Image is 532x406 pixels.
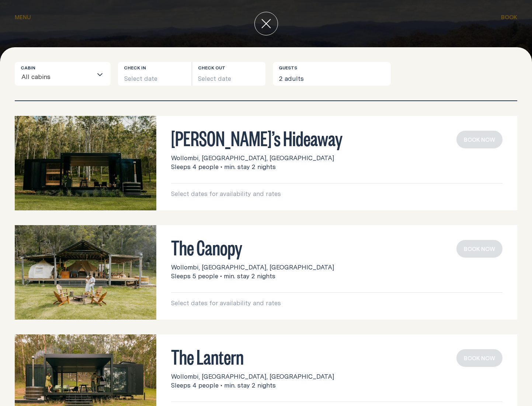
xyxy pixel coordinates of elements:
[171,381,276,390] span: Sleeps 4 people • min. stay 2 nights
[171,299,503,307] p: Select dates for availability and rates
[21,68,51,85] span: All cabins
[171,162,276,171] span: Sleeps 4 people • min. stay 2 nights
[456,240,503,258] button: book now
[456,349,503,367] button: book now
[171,240,503,254] h3: The Canopy
[273,62,391,86] button: 2 adults
[456,131,503,148] button: book now
[254,12,278,35] button: close
[171,349,503,363] h3: The Lantern
[171,189,503,198] p: Select dates for availability and rates
[171,272,275,281] span: Sleeps 5 people • min. stay 2 nights
[279,65,297,71] label: Guests
[118,62,192,86] button: Select date
[171,154,334,162] span: Wollombi, [GEOGRAPHIC_DATA], [GEOGRAPHIC_DATA]
[51,70,93,85] input: Search for option
[171,131,503,145] h3: [PERSON_NAME]’s Hideaway
[15,62,111,86] div: Search for option
[171,372,334,381] span: Wollombi, [GEOGRAPHIC_DATA], [GEOGRAPHIC_DATA]
[171,263,334,272] span: Wollombi, [GEOGRAPHIC_DATA], [GEOGRAPHIC_DATA]
[192,62,266,86] button: Select date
